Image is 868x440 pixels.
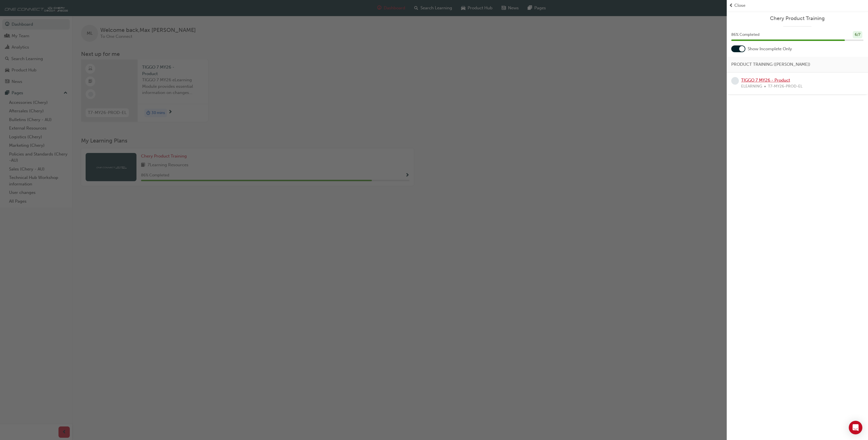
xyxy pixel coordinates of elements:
span: Show Incomplete Only [748,46,792,52]
span: T7-MY26-PROD-EL [768,83,802,90]
span: PRODUCT TRAINING ([PERSON_NAME]) [731,61,810,68]
span: Close [734,2,745,9]
span: learningRecordVerb_NONE-icon [731,77,739,85]
a: TIGGO 7 MY26 - Product [741,78,790,83]
span: 86 % Completed [731,32,759,38]
span: ELEARNING [741,83,762,90]
span: prev-icon [729,2,733,9]
div: 6 / 7 [853,31,862,39]
a: Chery Product Training [731,15,863,22]
div: Open Intercom Messenger [849,421,862,434]
button: prev-iconClose [729,2,866,9]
